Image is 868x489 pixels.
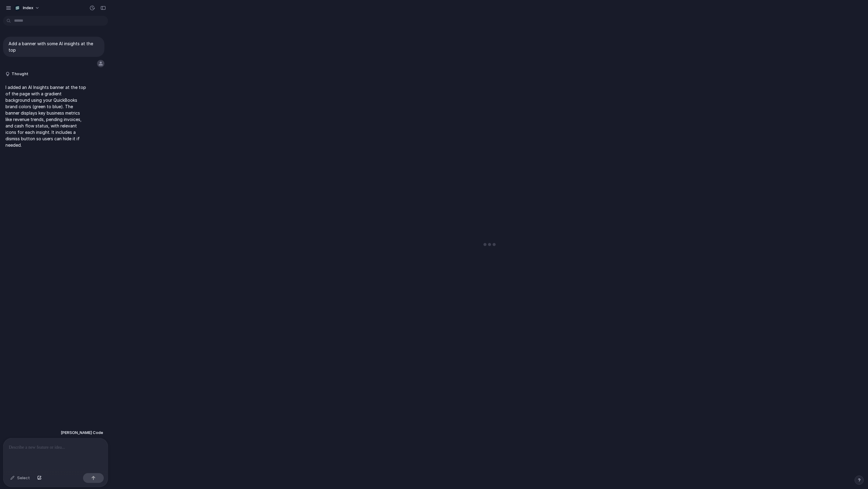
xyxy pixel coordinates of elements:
button: [PERSON_NAME] Code [59,427,105,438]
p: I added an AI Insights banner at the top of the page with a gradient background using your QuickB... [5,84,87,148]
span: Index [23,5,33,11]
span: [PERSON_NAME] Code [61,430,103,436]
button: Index [12,3,43,13]
p: Add a banner with some AI insights at the top [9,40,99,53]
